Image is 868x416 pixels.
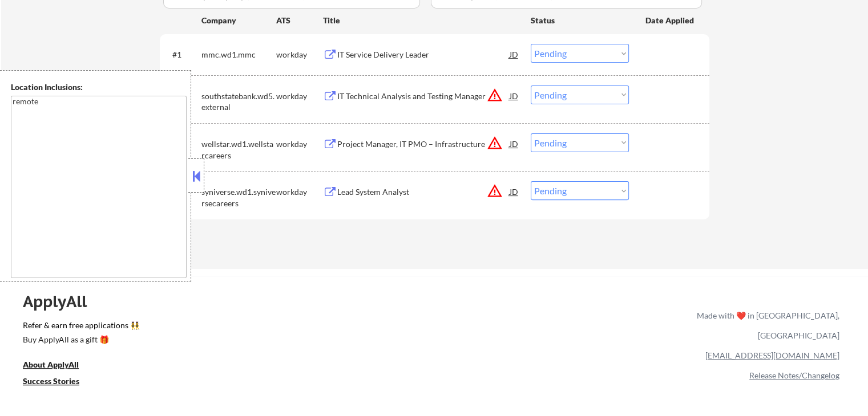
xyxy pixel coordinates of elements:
[276,15,323,26] div: ATS
[201,186,276,209] div: syniverse.wd1.syniversecareers
[201,138,276,161] div: wellstar.wd1.wellstarcareers
[23,292,100,311] div: ApplyAll
[692,305,839,345] div: Made with ❤️ in [GEOGRAPHIC_DATA], [GEOGRAPHIC_DATA]
[23,358,95,373] a: About ApplyAll
[23,360,79,369] u: About ApplyAll
[323,15,520,26] div: Title
[23,336,137,344] div: Buy ApplyAll as a gift 🎁
[276,186,323,198] div: workday
[337,91,510,102] div: IT Technical Analysis and Testing Manager
[201,91,276,113] div: southstatebank.wd5.external
[23,333,137,348] a: Buy ApplyAll as a gift 🎁
[276,91,323,102] div: workday
[508,44,520,64] div: JD
[749,370,839,380] a: Release Notes/Changelog
[23,321,458,333] a: Refer & earn free applications 👯‍♀️
[508,133,520,154] div: JD
[276,49,323,60] div: workday
[11,81,187,93] div: Location Inclusions:
[508,85,520,106] div: JD
[337,49,510,60] div: IT Service Delivery Leader
[508,181,520,202] div: JD
[645,15,696,26] div: Date Applied
[201,15,276,26] div: Company
[487,135,503,151] button: warning_amber
[276,138,323,150] div: workday
[487,87,503,103] button: warning_amber
[337,138,510,150] div: Project Manager, IT PMO – Infrastructure
[23,376,79,386] u: Success Stories
[705,350,839,360] a: [EMAIL_ADDRESS][DOMAIN_NAME]
[172,49,192,60] div: #1
[337,186,510,198] div: Lead System Analyst
[23,375,95,389] a: Success Stories
[201,49,276,60] div: mmc.wd1.mmc
[487,183,503,199] button: warning_amber
[531,10,629,30] div: Status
